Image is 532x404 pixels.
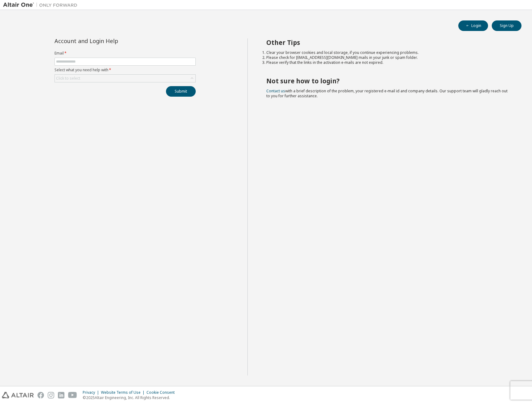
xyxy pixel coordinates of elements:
[83,395,178,400] p: © 2025 Altair Engineering, Inc. All Rights Reserved.
[146,390,178,395] div: Cookie Consent
[37,392,44,398] img: facebook.svg
[58,392,64,398] img: linkedin.svg
[3,2,81,8] img: Altair One
[83,390,101,395] div: Privacy
[266,55,511,60] li: Please check for [EMAIL_ADDRESS][DOMAIN_NAME] mails in your junk or spam folder.
[266,88,508,99] span: with a brief description of the problem, your registered e-mail id and company details. Our suppo...
[68,392,77,398] img: youtube.svg
[266,50,511,55] li: Clear your browser cookies and local storage, if you continue experiencing problems.
[101,390,146,395] div: Website Terms of Use
[48,392,54,398] img: instagram.svg
[266,88,285,94] a: Contact us
[492,20,521,31] button: Sign Up
[2,392,34,398] img: altair_logo.svg
[55,68,196,72] label: Select what you need help with
[56,76,80,81] div: Click to select
[266,38,511,46] h2: Other Tips
[55,75,195,82] div: Click to select
[55,51,196,56] label: Email
[55,38,168,43] div: Account and Login Help
[458,20,488,31] button: Login
[166,86,196,97] button: Submit
[266,60,511,65] li: Please verify that the links in the activation e-mails are not expired.
[266,77,511,85] h2: Not sure how to login?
